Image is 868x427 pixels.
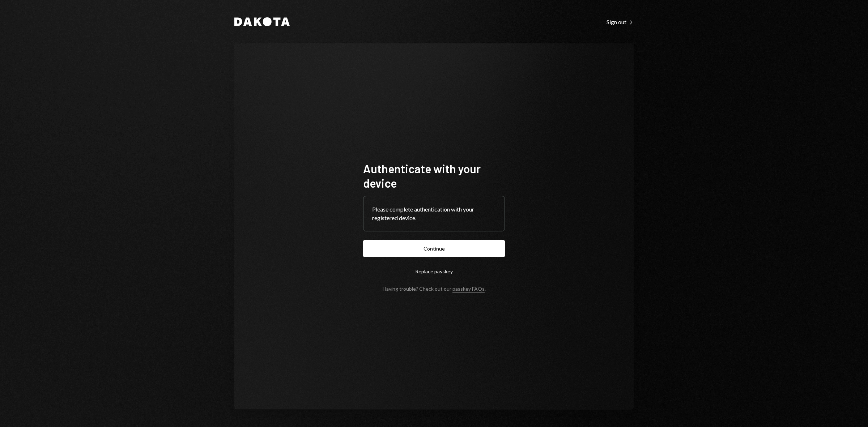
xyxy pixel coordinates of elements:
div: Please complete authentication with your registered device. [372,205,496,222]
a: passkey FAQs [452,286,485,293]
button: Replace passkey [363,263,505,280]
h1: Authenticate with your device [363,161,505,190]
div: Having trouble? Check out our . [383,286,486,292]
a: Sign out [607,18,634,26]
button: Continue [363,240,505,257]
div: Sign out [607,18,634,26]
